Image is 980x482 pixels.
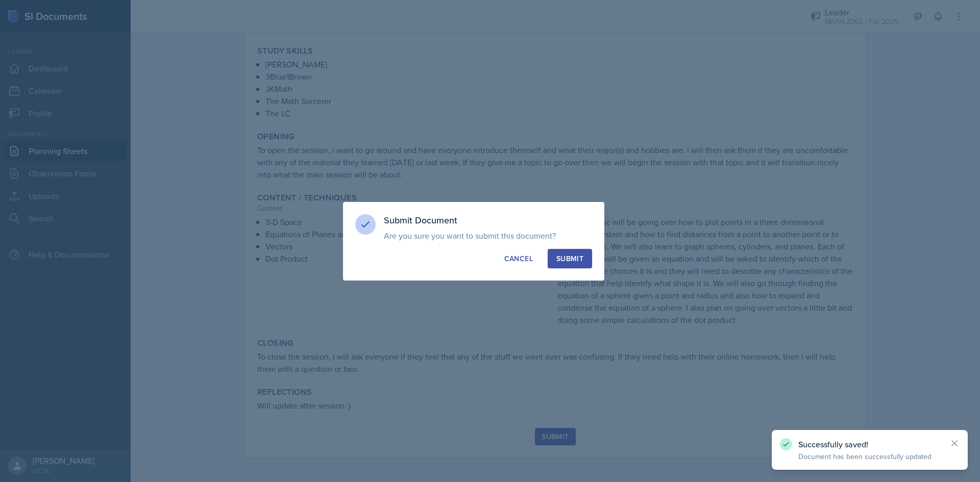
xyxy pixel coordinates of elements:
button: Submit [548,249,592,268]
p: Are you sure you want to submit this document? [384,231,592,241]
button: Cancel [496,249,542,268]
div: Submit [556,253,583,264]
p: Document has been successfully updated [798,451,941,462]
div: Cancel [504,253,533,264]
p: Successfully saved! [798,439,941,449]
h3: Submit Document [384,214,592,226]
